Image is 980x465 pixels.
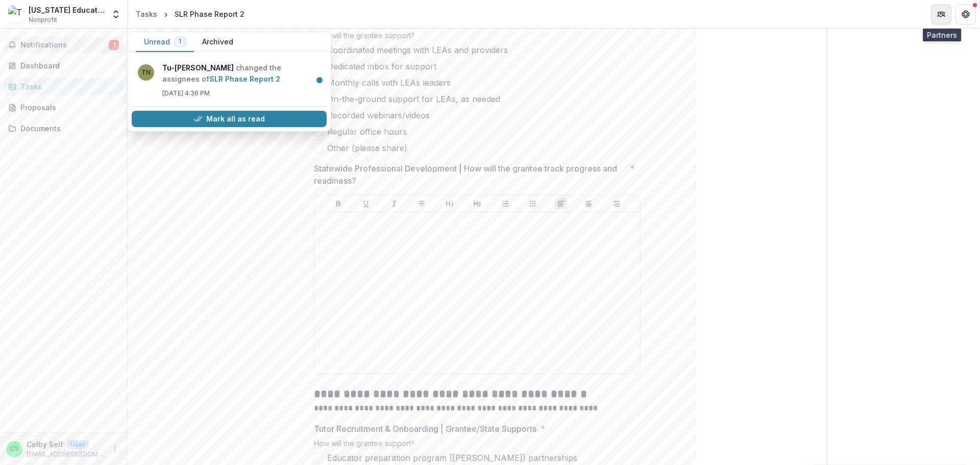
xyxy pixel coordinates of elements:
[109,443,121,455] button: More
[179,38,181,45] span: 1
[527,198,539,210] button: Ordered List
[132,111,327,127] button: Mark all as read
[555,198,567,210] button: Align Left
[327,60,436,72] span: Dedicated inbox for support
[955,4,976,25] button: Get Help
[360,198,372,210] button: Underline
[29,15,57,25] span: Nonprofit
[162,62,321,85] p: changed the assignees of
[332,198,345,210] button: Bold
[610,198,623,210] button: Align Right
[327,93,500,105] span: On-the-ground support for LEAs, as needed
[20,81,115,92] div: Tasks
[20,60,115,71] div: Dashboard
[209,75,280,83] a: SLR Phase Report 2
[415,198,428,210] button: Strike
[4,37,123,53] button: Notifications1
[67,440,88,449] p: User
[327,142,407,154] span: Other (please share)
[132,7,161,21] a: Tasks
[444,198,456,210] button: Heading 1
[8,6,24,22] img: Texas Education Agency
[175,9,244,19] div: SLR Phase Report 2
[27,450,105,459] p: [EMAIL_ADDRESS][DOMAIN_NAME][US_STATE]
[109,40,119,50] span: 1
[388,198,400,210] button: Italicize
[10,446,19,452] div: Colby Self
[4,78,123,95] a: Tasks
[4,120,123,137] a: Documents
[327,109,430,121] span: Recorded webinars/videos
[4,57,123,74] a: Dashboard
[194,32,241,52] button: Archived
[20,123,115,134] div: Documents
[327,452,577,464] span: Educator preparation program ([PERSON_NAME]) partnerships
[471,198,483,210] button: Heading 2
[4,99,123,116] a: Proposals
[109,4,123,25] button: Open entity switcher
[327,126,407,138] span: Regular office hours
[29,5,105,15] div: [US_STATE] Education Agency
[314,31,641,44] div: How will the grantee support?
[499,198,511,210] button: Bullet List
[20,102,115,113] div: Proposals
[327,44,508,56] span: Coordinated meetings with LEAs and providers
[314,423,536,435] p: Tutor Recruitment & Onboarding | Grantee/State Supports
[136,32,194,52] button: Unread
[314,439,641,452] div: How will the grantee support?
[136,9,157,19] div: Tasks
[314,162,626,187] p: Statewide Professional Development | How will the grantee track progress and readiness?
[20,41,109,50] span: Notifications
[931,4,951,25] button: Partners
[132,7,249,21] nav: breadcrumb
[27,439,63,450] p: Colby Self
[327,77,451,89] span: Monthly calls with LEAs leaders
[582,198,595,210] button: Align Center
